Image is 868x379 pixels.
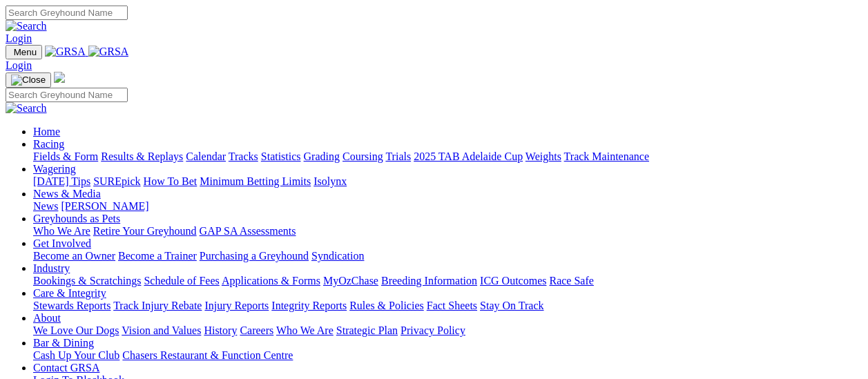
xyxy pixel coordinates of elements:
[33,188,101,200] a: News & Media
[33,225,90,237] a: Who We Are
[45,46,86,58] img: GRSA
[33,324,862,337] div: About
[549,275,593,286] a: Race Safe
[385,150,411,162] a: Trials
[222,275,320,286] a: Applications & Forms
[33,200,58,212] a: News
[261,150,301,162] a: Statistics
[6,20,47,32] img: Search
[336,324,398,336] a: Strategic Plan
[33,175,862,188] div: Wagering
[6,72,51,88] button: Toggle navigation
[93,225,197,237] a: Retire Your Greyhound
[33,225,862,237] div: Greyhounds as Pets
[113,300,202,311] a: Track Injury Rebate
[349,300,424,311] a: Rules & Policies
[144,275,219,286] a: Schedule of Fees
[33,150,862,163] div: Racing
[88,46,129,58] img: GRSA
[314,175,347,187] a: Isolynx
[144,175,197,187] a: How To Bet
[33,250,862,262] div: Get Involved
[414,150,523,162] a: 2025 TAB Adelaide Cup
[200,175,311,187] a: Minimum Betting Limits
[54,72,65,83] img: logo-grsa-white.png
[6,59,32,71] a: Login
[33,324,119,336] a: We Love Our Dogs
[33,337,94,349] a: Bar & Dining
[33,300,110,311] a: Stewards Reports
[33,275,141,286] a: Bookings & Scratchings
[11,75,46,86] img: Close
[93,175,140,187] a: SUREpick
[229,150,258,162] a: Tracks
[33,362,99,373] a: Contact GRSA
[118,250,197,262] a: Become a Trainer
[6,6,128,20] input: Search
[6,32,32,44] a: Login
[200,225,296,237] a: GAP SA Assessments
[6,45,42,59] button: Toggle navigation
[33,349,862,362] div: Bar & Dining
[122,349,293,361] a: Chasers Restaurant & Function Centre
[101,150,183,162] a: Results & Replays
[381,275,477,286] a: Breeding Information
[311,250,364,262] a: Syndication
[343,150,383,162] a: Coursing
[204,324,237,336] a: History
[6,88,128,102] input: Search
[14,47,37,57] span: Menu
[33,275,862,287] div: Industry
[33,300,862,312] div: Care & Integrity
[33,175,90,187] a: [DATE] Tips
[33,312,61,324] a: About
[276,324,334,336] a: Who We Are
[33,126,60,137] a: Home
[401,324,465,336] a: Privacy Policy
[186,150,226,162] a: Calendar
[122,324,201,336] a: Vision and Values
[240,324,273,336] a: Careers
[33,150,98,162] a: Fields & Form
[200,250,309,262] a: Purchasing a Greyhound
[427,300,477,311] a: Fact Sheets
[33,163,76,175] a: Wagering
[6,102,47,115] img: Search
[33,262,70,274] a: Industry
[33,349,119,361] a: Cash Up Your Club
[304,150,340,162] a: Grading
[33,213,120,224] a: Greyhounds as Pets
[61,200,148,212] a: [PERSON_NAME]
[480,300,543,311] a: Stay On Track
[33,287,106,299] a: Care & Integrity
[33,250,115,262] a: Become an Owner
[271,300,347,311] a: Integrity Reports
[323,275,378,286] a: MyOzChase
[525,150,561,162] a: Weights
[204,300,269,311] a: Injury Reports
[33,237,91,249] a: Get Involved
[33,138,64,150] a: Racing
[480,275,546,286] a: ICG Outcomes
[33,200,862,213] div: News & Media
[564,150,649,162] a: Track Maintenance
